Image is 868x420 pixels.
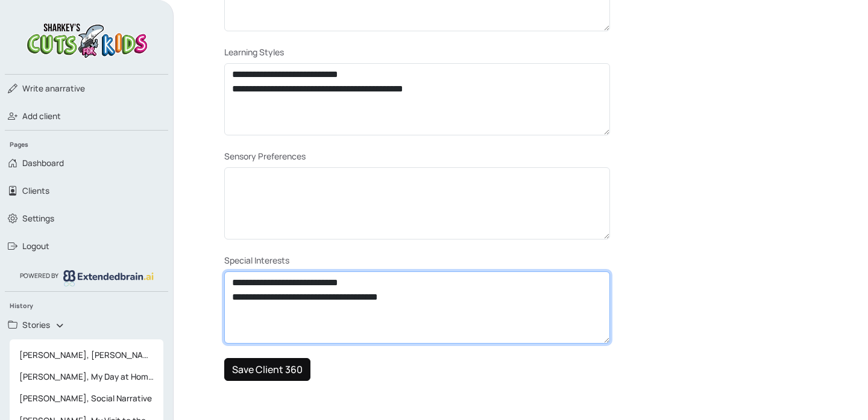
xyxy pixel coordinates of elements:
[10,344,163,366] a: [PERSON_NAME], [PERSON_NAME]'s Adventure in Crowded Places
[10,388,163,409] a: [PERSON_NAME], Social Narrative
[22,82,85,94] span: narrative
[22,83,50,94] span: Write a
[224,150,306,162] label: Sensory Preferences
[22,212,54,224] span: Settings
[224,254,289,267] label: Special Interests
[10,366,163,388] a: [PERSON_NAME], My Day at Home: Finding Fun and Calm
[224,358,310,381] button: Save Client 360
[22,185,49,197] span: Clients
[22,157,64,169] span: Dashboard
[22,110,61,122] span: Add client
[24,19,150,60] img: logo
[22,240,49,252] span: Logout
[14,388,159,409] span: [PERSON_NAME], Social Narrative
[63,270,154,286] img: logo
[224,46,284,58] label: Learning Styles
[14,366,159,388] span: [PERSON_NAME], My Day at Home: Finding Fun and Calm
[22,319,50,331] span: Stories
[14,344,159,366] span: [PERSON_NAME], [PERSON_NAME]'s Adventure in Crowded Places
